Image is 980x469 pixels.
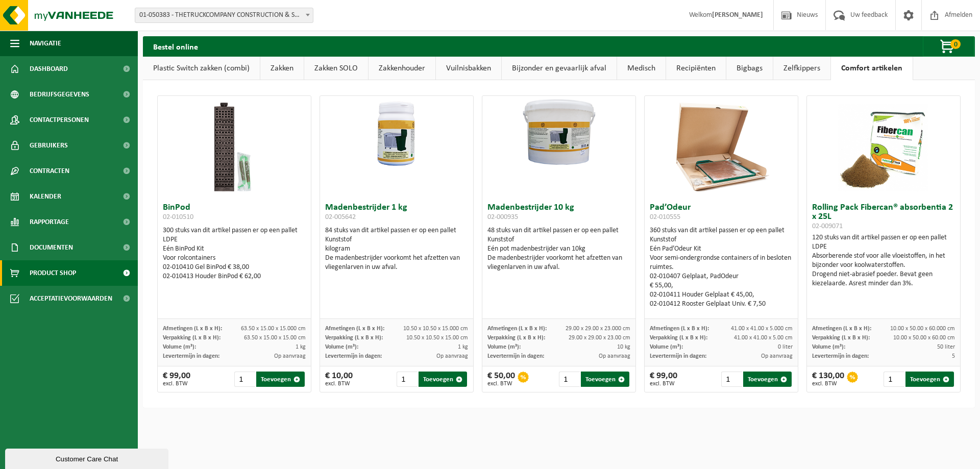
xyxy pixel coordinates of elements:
[666,57,726,80] a: Recipiënten
[721,372,742,387] input: 1
[369,57,435,80] a: Zakkenhouder
[650,372,677,387] div: € 99,00
[135,8,313,22] span: 01-050383 - THETRUCKCOMPANY CONSTRUCTION & SERVICE - GITS
[812,344,845,350] span: Volume (m³):
[773,57,830,80] a: Zelfkippers
[812,335,870,341] span: Verpakking (L x B x H):
[325,344,358,350] span: Volume (m³):
[650,254,793,309] div: Voor semi-ondergrondse containers of in besloten ruimtes. 02-010407 Gelplaat, PadOdeur € 55,00, 0...
[832,96,935,198] img: 02-009071
[163,235,306,244] div: LDPE
[905,372,954,387] button: Toevoegen
[325,235,468,244] div: Kunststof
[650,226,793,309] div: 360 stuks van dit artikel passen er op een pallet
[163,213,193,221] span: 02-010510
[812,242,955,252] div: LDPE
[923,36,974,57] button: 0
[163,226,306,281] div: 300 stuks van dit artikel passen er op een pallet
[569,335,630,341] span: 29.00 x 29.00 x 23.00 cm
[812,381,844,387] span: excl. BTW
[502,57,617,80] a: Bijzonder en gevaarlijk afval
[436,57,501,80] a: Vuilnisbakken
[487,244,630,254] div: Eén pot madenbestrijder van 10kg
[487,353,544,359] span: Levertermijn in dagen:
[325,254,468,272] div: De madenbestrijder voorkomt het afzetten van vliegenlarven in uw afval.
[256,372,305,387] button: Toevoegen
[30,184,61,209] span: Kalender
[260,57,304,80] a: Zakken
[566,326,630,332] span: 29.00 x 29.00 x 23.000 cm
[650,244,793,254] div: Eén Pad’Odeur Kit
[937,344,955,350] span: 50 liter
[320,96,473,172] img: 02-005642
[487,254,630,272] div: De madenbestrijder voorkomt het afzetten van vliegenlarven in uw afval.
[743,372,792,387] button: Toevoegen
[183,96,285,198] img: 02-010510
[581,372,629,387] button: Toevoegen
[650,353,706,359] span: Levertermijn in dagen:
[482,96,635,172] img: 02-000935
[163,203,306,224] h3: BinPod
[650,235,793,244] div: Kunststof
[712,11,763,19] strong: [PERSON_NAME]
[325,353,382,359] span: Levertermijn in dagen:
[599,353,630,359] span: Op aanvraag
[831,57,913,80] a: Comfort artikelen
[487,372,515,387] div: € 50,00
[761,353,793,359] span: Op aanvraag
[650,326,709,332] span: Afmetingen (L x B x H):
[5,447,170,469] iframe: chat widget
[30,158,69,184] span: Contracten
[30,260,76,286] span: Product Shop
[397,372,418,387] input: 1
[30,209,69,235] span: Rapportage
[163,254,306,281] div: Voor rolcontainers 02-010410 Gel BinPod € 38,00 02-010413 Houder BinPod € 62,00
[419,372,467,387] button: Toevoegen
[617,344,630,350] span: 10 kg
[650,344,683,350] span: Volume (m³):
[487,381,515,387] span: excl. BTW
[893,335,955,341] span: 10.00 x 50.00 x 60.00 cm
[726,57,773,80] a: Bigbags
[487,344,521,350] span: Volume (m³):
[163,372,190,387] div: € 99,00
[325,372,353,387] div: € 10,00
[30,133,68,158] span: Gebruikers
[30,82,89,107] span: Bedrijfsgegevens
[143,57,260,80] a: Plastic Switch zakken (combi)
[163,381,190,387] span: excl. BTW
[325,381,353,387] span: excl. BTW
[325,335,383,341] span: Verpakking (L x B x H):
[163,353,219,359] span: Levertermijn in dagen:
[163,244,306,254] div: Eén BinPod Kit
[487,213,518,221] span: 02-000935
[458,344,468,350] span: 1 kg
[296,344,306,350] span: 1 kg
[436,353,468,359] span: Op aanvraag
[325,244,468,254] div: kilogram
[30,56,68,82] span: Dashboard
[163,335,220,341] span: Verpakking (L x B x H):
[30,286,112,311] span: Acceptatievoorwaarden
[325,203,468,224] h3: Madenbestrijder 1 kg
[731,326,793,332] span: 41.00 x 41.00 x 5.000 cm
[884,372,904,387] input: 1
[234,372,255,387] input: 1
[487,203,630,224] h3: Madenbestrijder 10 kg
[406,335,468,341] span: 10.50 x 10.50 x 15.00 cm
[812,353,869,359] span: Levertermijn in dagen:
[812,372,844,387] div: € 130,00
[617,57,666,80] a: Medisch
[734,335,793,341] span: 41.00 x 41.00 x 5.00 cm
[650,335,707,341] span: Verpakking (L x B x H):
[650,213,680,221] span: 02-010555
[812,252,955,270] div: Absorberende stof voor alle vloeistoffen, in het bijzonder voor koolwaterstoffen.
[143,36,208,56] h2: Bestel online
[244,335,306,341] span: 63.50 x 15.00 x 15.00 cm
[670,96,772,198] img: 02-010555
[304,57,368,80] a: Zakken SOLO
[163,326,222,332] span: Afmetingen (L x B x H):
[325,213,356,221] span: 02-005642
[812,326,871,332] span: Afmetingen (L x B x H):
